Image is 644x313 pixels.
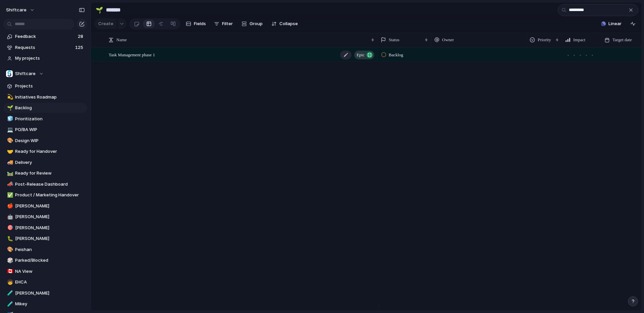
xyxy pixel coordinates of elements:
button: 🧪 [6,290,13,297]
button: Group [238,18,266,29]
span: [PERSON_NAME] [15,213,85,220]
button: 🤖 [6,213,13,220]
button: 🍎 [6,203,13,209]
span: Shiftcare [15,70,36,77]
button: 🐛 [6,235,13,242]
span: Initiatives Roadmap [15,94,85,101]
div: 🇨🇦NA View [3,266,87,276]
button: Epic [354,51,374,59]
a: 🎲Parked/Blocked [3,255,87,265]
span: 28 [78,33,85,40]
button: Shiftcare [3,69,87,79]
div: 🤝 [7,148,12,155]
span: Collapse [279,20,298,27]
span: Owner [442,37,454,43]
span: Group [250,20,263,27]
span: Epic [357,50,365,60]
span: [PERSON_NAME] [15,225,85,231]
span: Backlog [389,52,403,58]
span: My projects [15,55,85,62]
div: 🧪 [7,289,12,297]
a: 📣Post-Release Dashboard [3,179,87,189]
div: 🇨🇦 [7,267,12,275]
div: ✅ [7,191,12,199]
a: 🎯[PERSON_NAME] [3,223,87,233]
a: 🤖[PERSON_NAME] [3,212,87,222]
span: [PERSON_NAME] [15,203,85,209]
span: Name [116,37,127,43]
span: Projects [15,83,85,89]
div: 🎨 [7,137,12,144]
div: 💻PO/BA WIP [3,125,87,135]
button: 🌱 [6,105,13,111]
span: Ready for Review [15,170,85,177]
span: EHCA [15,279,85,286]
div: 📣 [7,180,12,188]
a: Projects [3,81,87,91]
div: 🍎 [7,202,12,210]
button: 🇨🇦 [6,268,13,275]
span: Priority [538,37,551,43]
button: 🌱 [94,5,105,15]
span: Requests [15,44,73,51]
button: 💫 [6,94,13,101]
a: 🌱Backlog [3,103,87,113]
button: 🧪 [6,301,13,307]
button: 🎨 [6,137,13,144]
span: [PERSON_NAME] [15,290,85,297]
button: 💻 [6,126,13,133]
a: 🧒EHCA [3,277,87,287]
span: 125 [75,44,85,51]
span: [PERSON_NAME] [15,235,85,242]
div: 🧪 [7,300,12,308]
span: PO/BA WIP [15,126,85,133]
a: 🧊Prioritization [3,114,87,124]
div: 🐛[PERSON_NAME] [3,234,87,244]
a: 🍎[PERSON_NAME] [3,201,87,211]
a: 🧪[PERSON_NAME] [3,288,87,298]
a: 🤝Ready for Handover [3,146,87,156]
a: 🧪Mikey [3,299,87,309]
span: Mikey [15,301,85,307]
div: 🎨Design WIP [3,136,87,146]
button: 🤝 [6,148,13,155]
span: Design WIP [15,137,85,144]
a: Requests125 [3,43,87,53]
div: 🧊 [7,115,12,123]
div: 🤖 [7,213,12,221]
span: Product / Marketing Handover [15,192,85,198]
span: shiftcare [6,7,26,13]
span: Post-Release Dashboard [15,181,85,188]
div: 🎨Peishan [3,245,87,255]
a: My projects [3,53,87,63]
div: 🎨 [7,246,12,253]
button: Fields [183,18,209,29]
span: Impact [573,37,585,43]
button: Linear [598,19,624,29]
span: NA View [15,268,85,275]
span: Ready for Handover [15,148,85,155]
span: Feedback [15,33,76,40]
div: 🚚 [7,159,12,166]
button: 🚚 [6,159,13,166]
span: Parked/Blocked [15,257,85,264]
div: 🐛 [7,235,12,243]
a: 🚚Delivery [3,158,87,168]
button: 🎲 [6,257,13,264]
div: 💻 [7,126,12,134]
button: 🎨 [6,246,13,253]
span: Task Management phase 1 [109,51,155,58]
div: ✅Product / Marketing Handover [3,190,87,200]
span: Backlog [15,105,85,111]
button: Filter [211,18,235,29]
span: Delivery [15,159,85,166]
span: Target date [612,37,632,43]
